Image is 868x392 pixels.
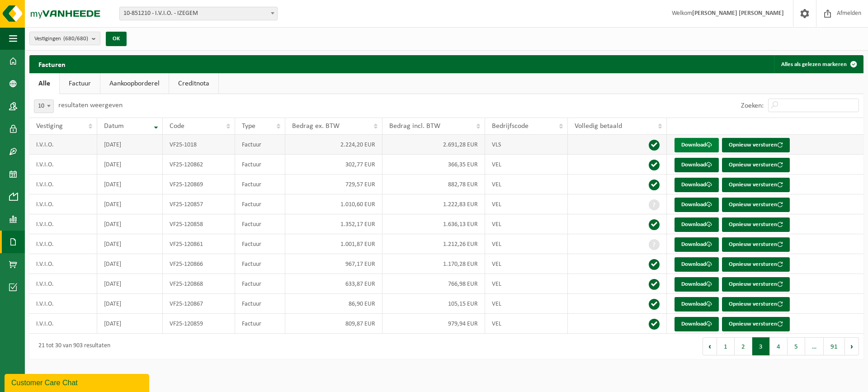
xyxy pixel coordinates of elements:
button: Opnieuw versturen [722,317,790,331]
a: Alle [29,73,59,94]
strong: [PERSON_NAME] [PERSON_NAME] [692,10,784,17]
td: Factuur [235,274,285,294]
td: 882,78 EUR [382,175,485,194]
a: Download [675,237,719,252]
td: Factuur [235,234,285,254]
td: I.V.I.O. [29,234,97,254]
span: Bedrijfscode [492,123,528,130]
div: 21 tot 30 van 903 resultaten [34,338,110,354]
td: [DATE] [97,135,163,155]
td: VF25-120866 [163,254,235,274]
count: (680/680) [63,36,88,42]
button: 2 [735,337,752,355]
td: 1.352,17 EUR [285,214,382,234]
span: Code [170,123,184,130]
button: Vestigingen(680/680) [29,32,100,45]
button: Opnieuw versturen [722,138,790,152]
td: VF25-120857 [163,194,235,214]
button: Opnieuw versturen [722,198,790,212]
td: VEL [485,274,568,294]
td: Factuur [235,254,285,274]
span: Type [242,123,255,130]
td: VF25-120868 [163,274,235,294]
td: VF25-1018 [163,135,235,155]
td: I.V.I.O. [29,214,97,234]
td: 979,94 EUR [382,314,485,334]
td: I.V.I.O. [29,175,97,194]
td: Factuur [235,175,285,194]
td: 86,90 EUR [285,294,382,314]
a: Download [675,277,719,292]
td: [DATE] [97,234,163,254]
a: Factuur [60,73,100,94]
td: 967,17 EUR [285,254,382,274]
td: I.V.I.O. [29,274,97,294]
label: Zoeken: [741,102,764,109]
button: Opnieuw versturen [722,257,790,272]
button: Opnieuw versturen [722,297,790,312]
td: VEL [485,294,568,314]
td: Factuur [235,214,285,234]
td: Factuur [235,294,285,314]
span: Bedrag ex. BTW [292,123,340,130]
button: Opnieuw versturen [722,237,790,252]
td: VLS [485,135,568,155]
td: VEL [485,194,568,214]
td: VEL [485,234,568,254]
td: [DATE] [97,155,163,175]
td: [DATE] [97,314,163,334]
td: VEL [485,175,568,194]
button: 5 [788,337,805,355]
button: Alles als gelezen markeren [774,55,863,73]
button: OK [106,32,127,46]
td: VF25-120862 [163,155,235,175]
a: Download [675,257,719,272]
button: Next [845,337,859,355]
td: 766,98 EUR [382,274,485,294]
td: 2.691,28 EUR [382,135,485,155]
h2: Facturen [29,55,75,73]
a: Download [675,178,719,192]
td: VEL [485,314,568,334]
a: Aankoopborderel [100,73,169,94]
td: 1.636,13 EUR [382,214,485,234]
td: Factuur [235,155,285,175]
span: 10 [34,100,53,113]
td: I.V.I.O. [29,254,97,274]
span: 10-851210 - I.V.I.O. - IZEGEM [120,7,277,20]
span: Vestigingen [34,32,88,46]
span: Vestiging [36,123,63,130]
iframe: chat widget [5,372,151,392]
td: [DATE] [97,214,163,234]
span: Datum [104,123,124,130]
td: 729,57 EUR [285,175,382,194]
td: [DATE] [97,274,163,294]
td: VEL [485,155,568,175]
td: Factuur [235,314,285,334]
td: 1.010,60 EUR [285,194,382,214]
td: [DATE] [97,175,163,194]
button: Opnieuw versturen [722,217,790,232]
td: 1.001,87 EUR [285,234,382,254]
td: 2.224,20 EUR [285,135,382,155]
td: [DATE] [97,294,163,314]
td: I.V.I.O. [29,194,97,214]
a: Download [675,217,719,232]
td: 1.170,28 EUR [382,254,485,274]
button: Previous [703,337,717,355]
a: Download [675,158,719,172]
td: Factuur [235,135,285,155]
td: VF25-120858 [163,214,235,234]
td: 633,87 EUR [285,274,382,294]
td: 1.222,83 EUR [382,194,485,214]
span: Volledig betaald [575,123,622,130]
td: 1.212,26 EUR [382,234,485,254]
button: 4 [770,337,788,355]
td: I.V.I.O. [29,294,97,314]
td: VF25-120869 [163,175,235,194]
span: … [805,337,824,355]
button: 91 [824,337,845,355]
td: 105,15 EUR [382,294,485,314]
a: Download [675,138,719,152]
button: Opnieuw versturen [722,158,790,172]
